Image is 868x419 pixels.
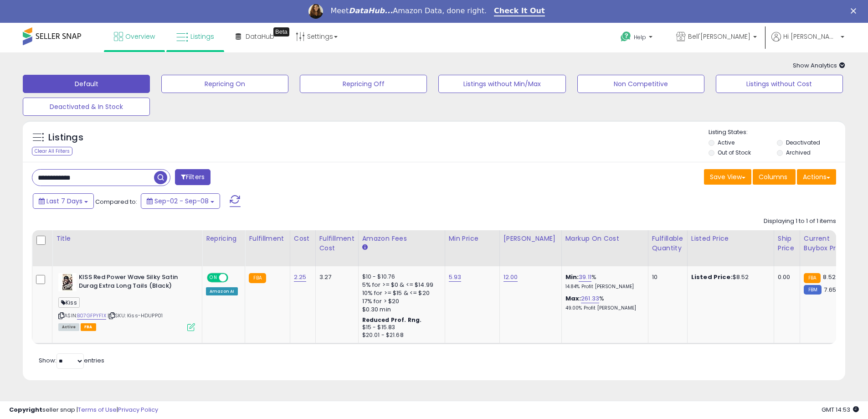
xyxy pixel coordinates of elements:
div: Cost [294,234,312,243]
label: Archived [786,149,811,156]
a: 39.11 [579,273,591,282]
button: Default [23,75,150,93]
p: 14.84% Profit [PERSON_NAME] [565,284,641,290]
div: ASIN: [58,273,195,330]
img: 41DgmtqeQLL._SL40_.jpg [58,273,77,291]
button: Non Competitive [577,75,704,93]
h5: Listings [48,131,83,144]
div: Ship Price [778,234,796,253]
a: Hi [PERSON_NAME] [771,32,844,52]
div: Close [851,8,860,14]
a: 261.33 [581,294,599,303]
div: Tooltip anchor [273,27,289,36]
span: DataHub [246,32,274,41]
div: Title [56,234,198,243]
span: Overview [125,32,155,41]
button: Actions [797,169,836,185]
div: 3.27 [319,273,351,281]
span: Show: entries [39,356,104,365]
span: FBA [81,323,96,331]
small: FBM [804,285,822,295]
div: Amazon AI [206,287,238,295]
div: Repricing [206,234,241,243]
a: Privacy Policy [118,405,158,414]
span: Hi [PERSON_NAME] [783,32,838,41]
a: 5.93 [449,273,462,282]
div: Min Price [449,234,496,243]
span: All listings currently available for purchase on Amazon [58,323,79,331]
p: 49.00% Profit [PERSON_NAME] [565,305,641,311]
strong: Copyright [9,405,42,414]
span: Listings [190,32,214,41]
div: Fulfillment Cost [319,234,354,253]
button: Listings without Cost [716,75,843,93]
th: The percentage added to the cost of goods (COGS) that forms the calculator for Min & Max prices. [561,230,648,266]
div: 5% for >= $0 & <= $14.99 [362,281,438,289]
button: Columns [753,169,796,185]
span: Show Analytics [793,61,845,70]
a: Bell'[PERSON_NAME] [669,23,764,52]
button: Repricing On [161,75,288,93]
div: 10% for >= $15 & <= $20 [362,289,438,297]
p: Listing States: [709,128,845,137]
span: 2025-09-16 14:53 GMT [822,405,859,414]
button: Last 7 Days [33,193,94,209]
div: $10 - $10.76 [362,273,438,281]
a: Check It Out [494,6,545,16]
div: $15 - $15.83 [362,324,438,331]
div: 17% for > $20 [362,297,438,305]
button: Filters [175,169,211,185]
div: Fulfillable Quantity [652,234,683,253]
button: Sep-02 - Sep-08 [141,193,220,209]
small: FBA [249,273,266,283]
small: Amazon Fees. [362,243,368,252]
a: Terms of Use [78,405,117,414]
div: Displaying 1 to 1 of 1 items [764,217,836,226]
span: Columns [759,172,787,181]
a: DataHub [229,23,281,50]
span: 8.52 [823,273,836,281]
div: Meet Amazon Data, done right. [330,6,487,16]
a: Help [613,24,662,52]
div: Amazon Fees [362,234,441,243]
b: KISS Red Power Wave Silky Satin Durag Extra Long Tails (Black) [79,273,190,292]
b: Max: [565,294,581,303]
div: [PERSON_NAME] [503,234,558,243]
div: % [565,295,641,311]
label: Deactivated [786,139,820,146]
span: 7.65 [824,285,836,294]
div: Fulfillment [249,234,286,243]
div: seller snap | | [9,406,158,414]
div: 10 [652,273,680,281]
div: $8.52 [691,273,767,281]
span: Sep-02 - Sep-08 [154,197,209,206]
span: Compared to: [95,197,137,206]
div: $0.30 min [362,305,438,314]
span: Kiss [58,297,80,308]
span: Bell'[PERSON_NAME] [688,32,750,41]
a: 12.00 [503,273,518,282]
a: Overview [107,23,162,50]
span: | SKU: Kiss-HDUPP01 [108,312,163,319]
span: Help [634,33,646,41]
div: Current Buybox Price [804,234,851,253]
img: Profile image for Georgie [308,4,323,19]
a: B07GFPYF1X [77,312,106,320]
div: Clear All Filters [32,147,72,155]
div: 0.00 [778,273,793,281]
button: Repricing Off [300,75,427,93]
span: OFF [227,274,241,282]
label: Active [718,139,734,146]
span: Last 7 Days [46,197,82,206]
div: % [565,273,641,290]
button: Listings without Min/Max [438,75,565,93]
label: Out of Stock [718,149,751,156]
div: Markup on Cost [565,234,644,243]
span: ON [208,274,219,282]
a: Settings [289,23,344,50]
a: 2.25 [294,273,307,282]
b: Reduced Prof. Rng. [362,316,422,324]
div: $20.01 - $21.68 [362,331,438,339]
b: Min: [565,273,579,281]
button: Deactivated & In Stock [23,98,150,116]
